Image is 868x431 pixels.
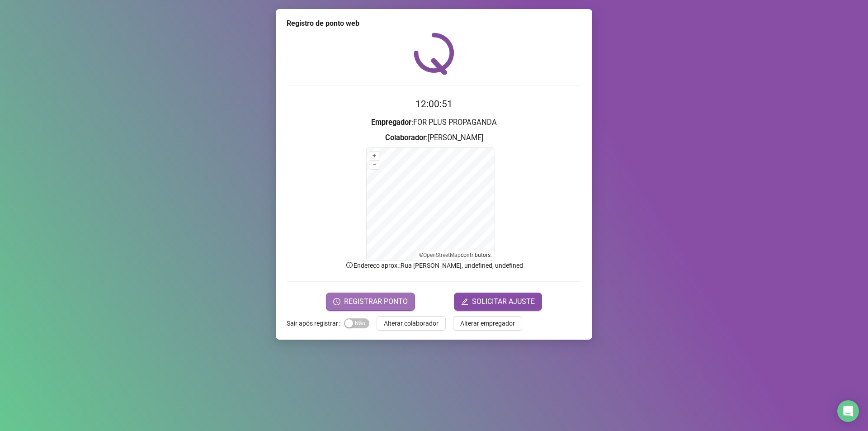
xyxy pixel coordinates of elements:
p: Endereço aprox. : Rua [PERSON_NAME], undefined, undefined [287,260,581,270]
span: edit [461,298,468,305]
span: clock-circle [333,298,340,305]
div: Open Intercom Messenger [837,400,859,422]
button: REGISTRAR PONTO [326,293,415,311]
button: editSOLICITAR AJUSTE [454,293,542,311]
img: QRPoint [414,33,454,75]
li: © contributors. [419,252,492,258]
strong: Empregador [371,118,411,127]
button: – [370,161,379,169]
span: Alterar colaborador [384,318,439,328]
span: info-circle [345,261,354,269]
span: SOLICITAR AJUSTE [472,296,535,307]
h3: : [PERSON_NAME] [287,132,581,144]
span: Alterar empregador [460,318,515,328]
time: 12:00:51 [415,99,453,109]
span: REGISTRAR PONTO [344,296,408,307]
button: Alterar colaborador [377,316,446,331]
strong: Colaborador [385,133,426,142]
div: Registro de ponto web [287,18,581,29]
button: Alterar empregador [453,316,522,331]
h3: : FOR PLUS PROPAGANDA [287,117,581,128]
a: OpenStreetMap [423,252,461,258]
label: Sair após registrar [287,316,344,331]
button: + [370,152,379,160]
